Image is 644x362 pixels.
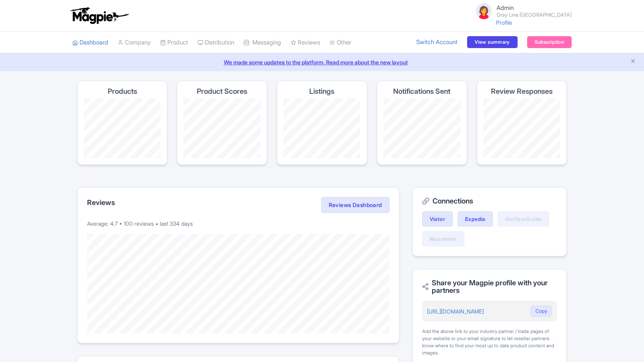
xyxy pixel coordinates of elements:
a: GetYourGuide [498,211,549,226]
a: Admin Gray Line [GEOGRAPHIC_DATA] [469,2,572,21]
a: Company [118,32,151,54]
a: View summary [467,36,517,48]
h4: Notifications Sent [393,87,450,95]
a: Reviews Dashboard [321,197,390,213]
a: Expedia [458,211,493,226]
a: Dashboard [72,32,108,54]
a: Messaging [244,32,281,54]
a: Switch Account [416,38,458,47]
div: Add the above link to your industry partner / trade pages of your website or your email signature... [422,328,557,356]
a: Other [330,32,351,54]
h2: Share your Magpie profile with your partners [422,279,557,295]
h4: Listings [309,87,334,95]
button: Close announcement [630,57,636,66]
a: Viator [422,211,453,226]
h4: Review Responses [491,87,553,95]
h4: Products [108,87,137,95]
h2: Connections [422,197,557,205]
img: logo-ab69f6fb50320c5b225c76a69d11143b.png [68,7,130,24]
h2: Reviews [87,199,115,207]
a: [URL][DOMAIN_NAME] [427,308,484,315]
a: We made some updates to the platform. Read more about the new layout [5,58,639,66]
a: Subscription [527,36,572,48]
a: Distribution [198,32,234,54]
a: Musement [422,231,464,246]
p: Average: 4.7 • 100 reviews • last 334 days [87,219,390,228]
a: Product [160,32,188,54]
span: Admin [497,4,514,12]
a: Reviews [291,32,320,54]
small: Gray Line [GEOGRAPHIC_DATA] [497,12,572,17]
a: Profile [496,19,512,26]
button: Copy [530,306,552,317]
h4: Product Scores [197,87,247,95]
img: avatar_key_member-9c1dde93af8b07d7383eb8b5fb890c87.png [474,2,493,21]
